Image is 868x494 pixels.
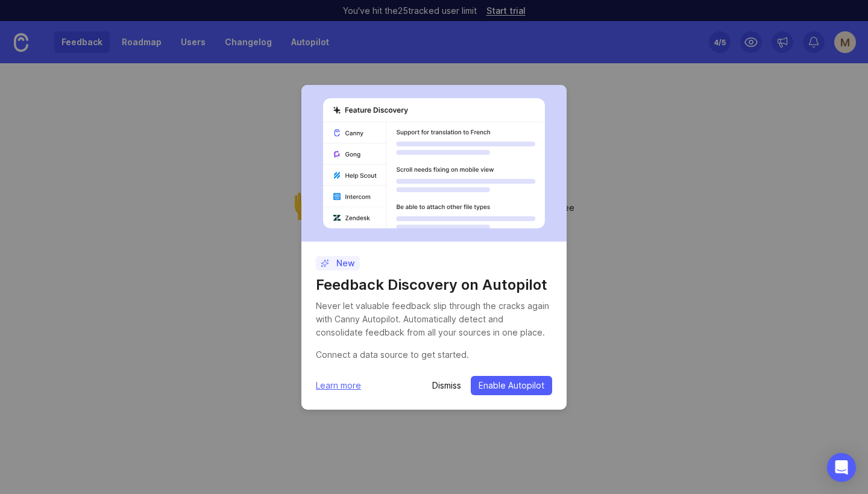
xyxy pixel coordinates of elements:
h1: Feedback Discovery on Autopilot [316,275,552,295]
div: Never let valuable feedback slip through the cracks again with Canny Autopilot. Automatically det... [316,299,552,339]
img: autopilot-456452bdd303029aca878276f8eef889.svg [323,98,545,228]
span: Enable Autopilot [479,380,544,392]
button: Enable Autopilot [471,376,552,395]
div: Open Intercom Messenger [827,453,856,482]
button: Dismiss [432,380,461,392]
a: Learn more [316,379,361,392]
p: New [321,257,355,269]
div: Connect a data source to get started. [316,348,552,361]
